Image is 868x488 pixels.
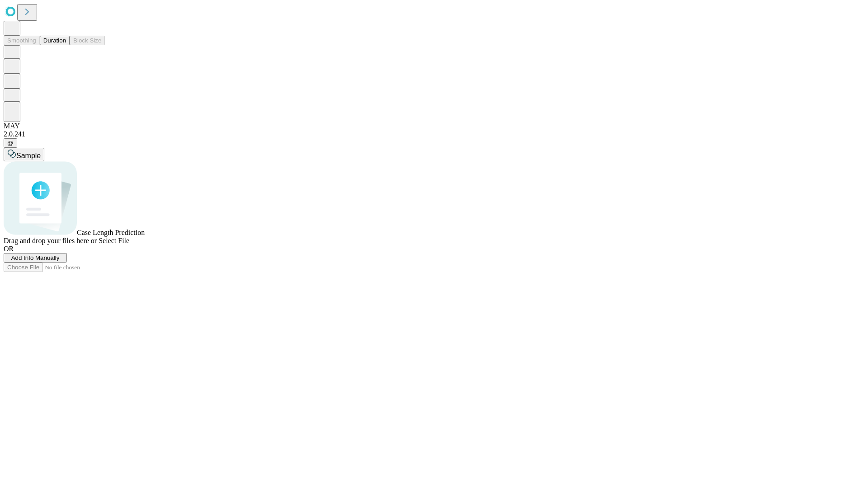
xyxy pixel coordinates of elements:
[70,36,105,45] button: Block Size
[7,140,14,146] span: @
[4,245,14,253] span: OR
[11,254,60,261] span: Add Info Manually
[4,253,67,263] button: Add Info Manually
[4,148,44,161] button: Sample
[16,152,41,160] span: Sample
[99,237,129,244] span: Select File
[40,36,70,45] button: Duration
[77,229,145,236] span: Case Length Prediction
[4,130,864,138] div: 2.0.241
[4,237,97,244] span: Drag and drop your files here or
[4,36,40,45] button: Smoothing
[4,138,17,148] button: @
[4,122,864,130] div: MAY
